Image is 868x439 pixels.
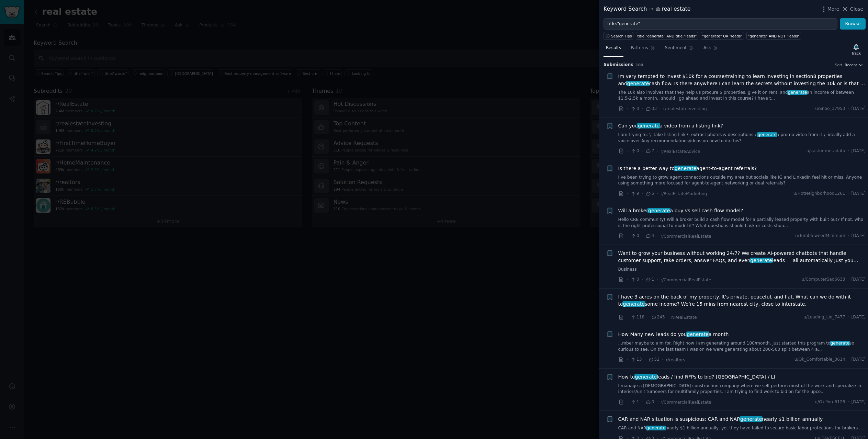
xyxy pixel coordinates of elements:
[636,32,698,40] a: title:"generate" AND title:"leads"
[618,331,729,338] a: How Many new leads do yougeneratea month
[852,233,866,239] span: [DATE]
[647,208,670,213] span: generate
[848,277,849,283] span: ·
[850,5,863,13] span: Close
[667,314,669,321] span: ·
[618,165,757,172] a: Is there a better way togenerateagent-to-agent referrals?
[703,45,711,51] span: Ask
[622,301,645,307] span: generate
[637,123,660,128] span: generate
[661,400,711,405] span: r/CommercialRealEstate
[746,32,801,40] a: "generate" AND NOT "leads"
[634,374,657,380] span: generate
[627,233,628,240] span: ·
[627,356,628,363] span: ·
[644,356,646,363] span: ·
[848,314,849,320] span: ·
[661,278,711,282] span: r/CommercialRealEstate
[630,191,639,197] span: 9
[618,425,866,431] a: CAR and NARgeneratenearly $1 billion annually, yet they have failed to secure basic labor protect...
[701,32,744,40] a: "generate" OR "leads"
[852,191,866,197] span: [DATE]
[645,148,654,154] span: 7
[636,63,643,67] span: 100
[849,42,863,57] button: Track
[852,148,866,154] span: [DATE]
[815,399,845,405] span: u/Ok-You-6128
[627,276,628,283] span: ·
[793,191,845,197] span: u/HotNeighborhood1261
[740,416,763,422] span: generate
[852,106,866,112] span: [DATE]
[840,18,866,30] button: Browse
[702,34,742,38] div: "generate" OR "leads"
[630,106,639,112] span: 0
[627,398,628,406] span: ·
[611,34,632,38] span: Search Tips
[852,357,866,363] span: [DATE]
[618,293,866,308] a: I have 3 acres on the back of my property. It’s private, peaceful, and flat. What can we do with ...
[604,32,633,40] button: Search Tips
[630,357,642,363] span: 13
[642,233,643,240] span: ·
[852,51,861,56] div: Track
[618,122,723,130] a: Can yougeneratea video from a listing link?
[642,398,643,406] span: ·
[674,166,697,171] span: generate
[820,5,839,13] button: More
[630,277,639,283] span: 0
[642,276,643,283] span: ·
[618,340,866,352] a: ...mber maybe to aim for. Right now I am generating around 100/month. Just started this program t...
[627,148,628,155] span: ·
[618,122,723,130] span: Can you a video from a listing link?
[618,207,743,214] a: Will a brokergeneratea buy vs sell cash flow model?
[848,357,849,363] span: ·
[663,43,696,57] a: Sentiment
[803,314,845,320] span: u/Leading_Lie_7477
[604,5,691,13] div: Keyword Search real estate
[701,43,721,57] a: Ask
[606,45,621,51] span: Results
[604,62,633,68] span: Submission s
[657,190,658,197] span: ·
[665,45,687,51] span: Sentiment
[661,234,711,239] span: r/CommercialRealEstate
[630,399,639,405] span: 1
[618,416,823,423] span: CAR and NAR situation is suspicious: CAR and NAR nearly $1 billion annually
[651,314,665,320] span: 245
[645,191,654,197] span: 5
[657,233,658,240] span: ·
[835,63,843,67] div: Sort
[618,416,823,423] a: CAR and NAR situation is suspicious: CAR and NARgeneratenearly $1 billion annually
[848,191,849,197] span: ·
[815,106,845,112] span: u/Snoo_37953
[618,383,866,395] a: I manage a [DEMOGRAPHIC_DATA] construction company where we self perform most of the work and spe...
[638,34,697,38] div: title:"generate" AND title:"leads"
[845,63,863,67] button: Recent
[663,106,707,111] span: r/realestateinvesting
[671,315,697,320] span: r/RealEstate
[662,356,663,363] span: ·
[618,175,866,187] a: I’ve been trying to grow agent connections outside my area but socials like IG and LinkedIn feel ...
[852,277,866,283] span: [DATE]
[618,267,866,273] a: Business
[618,73,866,87] a: Im very tempted to invest $10k for a course/training to learn investing in section8 properties an...
[618,217,866,229] a: Hello CRE community! Will a broker build a cash flow model for a partially leased property with b...
[646,426,666,430] span: generate
[627,105,628,112] span: ·
[848,233,849,239] span: ·
[630,314,644,320] span: 118
[618,250,866,264] a: Want to grow your business without working 24/7? We create AI-powered chatbots that handle custom...
[845,63,857,67] span: Recent
[794,357,845,363] span: u/Ok_Comfortable_3614
[661,149,700,154] span: r/RealEstateAdvice
[645,106,657,112] span: 33
[604,18,837,30] input: Try a keyword related to your business
[748,34,800,38] div: "generate" AND NOT "leads"
[628,43,657,57] a: Patterns
[657,276,658,283] span: ·
[604,43,623,57] a: Results
[647,314,648,321] span: ·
